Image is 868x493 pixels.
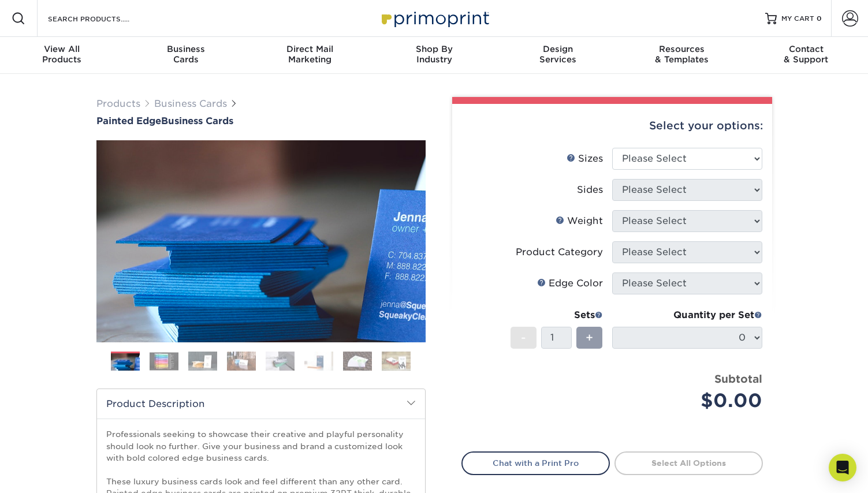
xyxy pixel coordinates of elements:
h1: Business Cards [96,115,426,126]
div: & Support [744,44,868,65]
img: Business Cards 06 [304,351,333,371]
span: MY CART [781,14,814,24]
span: Resources [620,44,744,54]
a: Resources& Templates [620,37,744,74]
img: Business Cards 05 [266,351,295,371]
a: Shop ByIndustry [372,37,496,74]
a: Direct MailMarketing [248,37,372,74]
div: & Templates [620,44,744,65]
div: $0.00 [621,387,762,414]
span: 0 [817,14,822,23]
div: Weight [556,214,603,228]
span: Painted Edge [96,115,161,126]
a: BusinessCards [124,37,248,74]
a: DesignServices [496,37,620,74]
div: Select your options: [461,104,763,148]
img: Painted Edge 01 [96,77,426,406]
a: Painted EdgeBusiness Cards [96,115,426,126]
div: Services [496,44,620,65]
img: Business Cards 07 [343,351,372,371]
a: Products [96,98,140,109]
span: - [521,329,526,346]
span: + [586,329,593,346]
img: Primoprint [377,6,492,31]
span: Design [496,44,620,54]
div: Product Category [516,245,603,259]
div: Marketing [248,44,372,65]
span: Business [124,44,248,54]
strong: Subtotal [714,372,762,385]
img: Business Cards 08 [382,351,411,371]
span: Shop By [372,44,496,54]
div: Edge Color [537,277,603,290]
a: Chat with a Print Pro [461,451,610,475]
input: SEARCH PRODUCTS..... [47,12,159,25]
a: Business Cards [154,98,227,109]
div: Sides [577,183,603,197]
img: Business Cards 03 [188,351,217,371]
div: Sets [511,308,603,322]
a: Contact& Support [744,37,868,74]
img: Business Cards 01 [111,348,140,376]
h2: Product Description [97,389,425,419]
div: Sizes [567,152,603,166]
img: Business Cards 02 [150,352,178,370]
a: Select All Options [614,451,763,475]
div: Industry [372,44,496,65]
img: Business Cards 04 [227,351,256,371]
div: Quantity per Set [612,308,762,322]
span: Direct Mail [248,44,372,54]
div: Cards [124,44,248,65]
div: Open Intercom Messenger [829,454,856,481]
span: Contact [744,44,868,54]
